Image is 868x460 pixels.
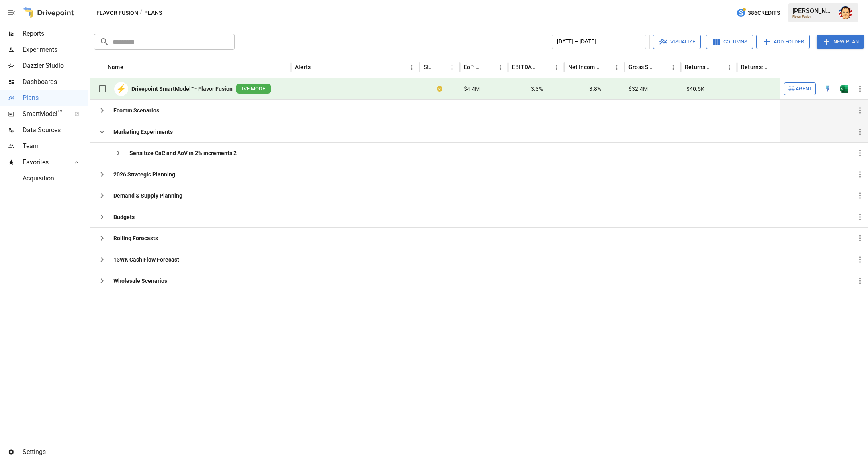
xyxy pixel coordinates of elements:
span: -$40.5K [685,85,704,93]
button: Status column menu [446,61,458,73]
div: [PERSON_NAME] [792,7,834,15]
span: -3.3% [529,85,543,93]
b: Demand & Supply Planning [113,192,182,200]
span: Settings [23,447,88,457]
button: Sort [712,61,724,73]
b: Wholesale Scenarios [113,277,167,285]
div: Your plan has changes in Excel that are not reflected in the Drivepoint Data Warehouse, select "S... [437,85,442,93]
div: Returns: Wholesale [685,64,712,70]
span: Dashboards [23,77,88,87]
div: Name [108,64,123,70]
span: Acquisition [23,174,88,183]
button: Sort [540,61,551,73]
button: Sort [857,61,868,73]
div: EoP Cash [464,64,483,70]
div: Flavor Fusion [792,15,834,18]
button: Sort [656,61,667,73]
span: -3.8% [588,85,601,93]
span: Experiments [23,45,88,55]
button: Sort [124,61,135,73]
button: [DATE] – [DATE] [552,35,646,49]
button: Returns: Wholesale column menu [724,61,735,73]
button: EoP Cash column menu [495,61,506,73]
b: 2026 Strategic Planning [113,170,175,178]
button: 386Credits [733,6,783,20]
span: $4.4M [464,85,480,93]
div: Open in Excel [840,85,848,93]
b: Sensitize CaC and AoV in 2% increments 2 [129,149,237,157]
button: Visualize [653,35,701,49]
span: Dazzler Studio [23,61,88,71]
b: 13WK Cash Flow Forecast [113,256,179,264]
b: Rolling Forecasts [113,234,158,242]
button: Sort [435,61,446,73]
button: Gross Sales column menu [667,61,679,73]
img: quick-edit-flash.b8aec18c.svg [824,85,832,93]
b: Marketing Experiments [113,128,173,136]
button: Net Income Margin column menu [611,61,622,73]
span: SmartModel [23,109,66,119]
button: Agent [784,82,816,95]
span: Data Sources [23,125,88,135]
span: Plans [23,93,88,103]
img: excel-icon.76473adf.svg [840,85,848,93]
button: Columns [706,35,753,49]
span: $32.4M [628,85,648,93]
div: Gross Sales [628,64,655,70]
span: Team [23,141,88,151]
b: Ecomm Scenarios [113,106,159,114]
button: Austin Gardner-Smith [834,2,857,24]
div: Status [424,64,434,70]
span: Reports [23,29,88,39]
span: Favorites [23,157,66,167]
img: Austin Gardner-Smith [839,6,852,19]
span: LIVE MODEL [236,85,271,93]
b: Drivepoint SmartModel™- Flavor Fusion [131,85,233,93]
span: Agent [796,84,812,94]
span: ™ [57,108,63,118]
div: Returns: Retail [741,64,768,70]
div: / [140,8,143,18]
button: Sort [483,61,495,73]
button: Flavor Fusion [96,8,138,18]
b: Budgets [113,213,135,221]
button: Alerts column menu [406,61,418,73]
button: Add Folder [756,35,810,49]
div: Net Income Margin [568,64,599,70]
div: EBITDA Margin [512,64,539,70]
span: 386 Credits [748,8,780,18]
div: Alerts [295,64,311,70]
button: Sort [769,61,780,73]
div: ⚡ [114,82,128,96]
button: Sort [600,61,611,73]
button: Sort [311,61,323,73]
div: Open in Quick Edit [824,85,832,93]
button: New Plan [817,35,864,49]
button: EBITDA Margin column menu [551,61,562,73]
